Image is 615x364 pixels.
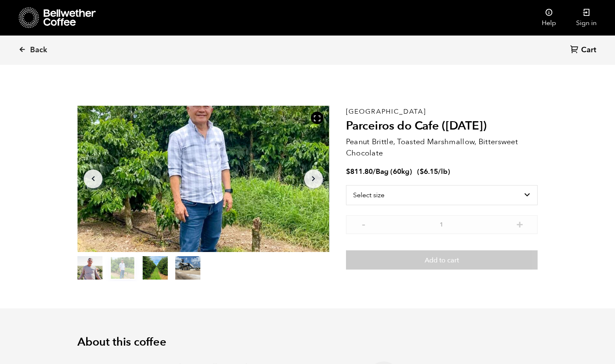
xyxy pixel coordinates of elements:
h2: About this coffee [77,336,538,349]
button: + [515,219,525,228]
button: Add to cart [346,250,538,270]
p: Peanut Brittle, Toasted Marshmallow, Bittersweet Chocolate [346,136,538,159]
span: ( ) [417,167,450,176]
span: /lb [438,167,448,176]
span: $ [346,167,350,176]
h2: Parceiros do Cafe ([DATE]) [346,119,538,133]
span: Back [30,45,47,55]
span: $ [420,167,424,176]
bdi: 6.15 [420,167,438,176]
span: / [373,167,376,176]
a: Cart [570,45,598,56]
button: - [359,219,369,228]
span: Bag (60kg) [376,167,412,176]
bdi: 811.80 [346,167,373,176]
span: Cart [581,45,596,55]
